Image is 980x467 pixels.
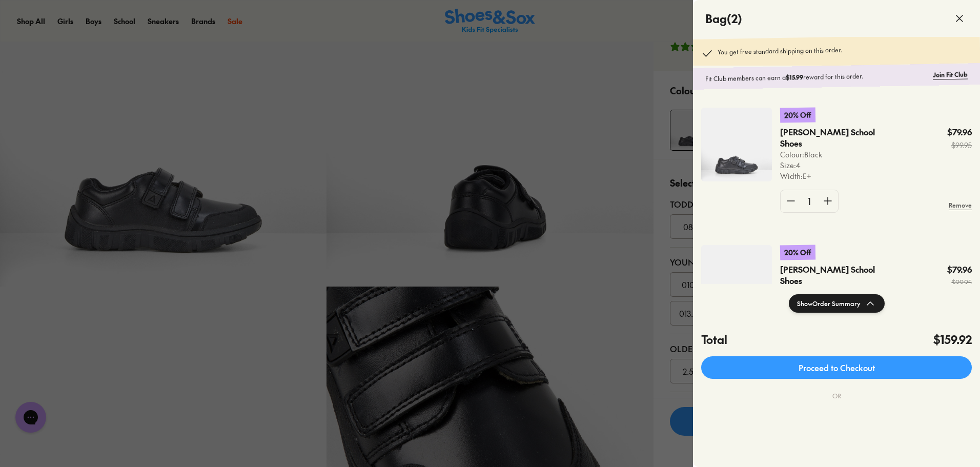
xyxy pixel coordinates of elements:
p: You get free standard shipping on this order. [718,45,842,59]
img: 4-107225.jpg [701,108,772,181]
button: ShowOrder Summary [789,294,885,313]
h4: $159.92 [933,331,972,348]
p: $79.96 [947,264,972,275]
p: Fit Club members can earn a reward for this order. [705,70,929,84]
iframe: PayPal-paypal [701,421,972,449]
p: $79.96 [947,127,972,138]
a: Join Fit Club [933,70,968,79]
h4: Bag ( 2 ) [705,10,742,27]
a: Proceed to Checkout [701,356,972,379]
p: 20% Off [780,107,815,123]
p: [PERSON_NAME] School Shoes [780,264,875,287]
p: [PERSON_NAME] School Shoes [780,127,875,149]
div: 1 [801,190,818,212]
p: Size : 4 [780,160,899,171]
p: 20% Off [780,245,815,260]
h4: Total [701,331,727,348]
img: 4-107225.jpg [701,245,772,319]
div: OR [824,383,849,409]
button: Gorgias live chat [5,4,36,34]
p: Width : E+ [780,171,899,181]
b: $15.99 [786,73,803,82]
p: Colour: Black [780,149,899,160]
s: $99.95 [947,140,972,151]
s: $99.95 [947,277,972,288]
